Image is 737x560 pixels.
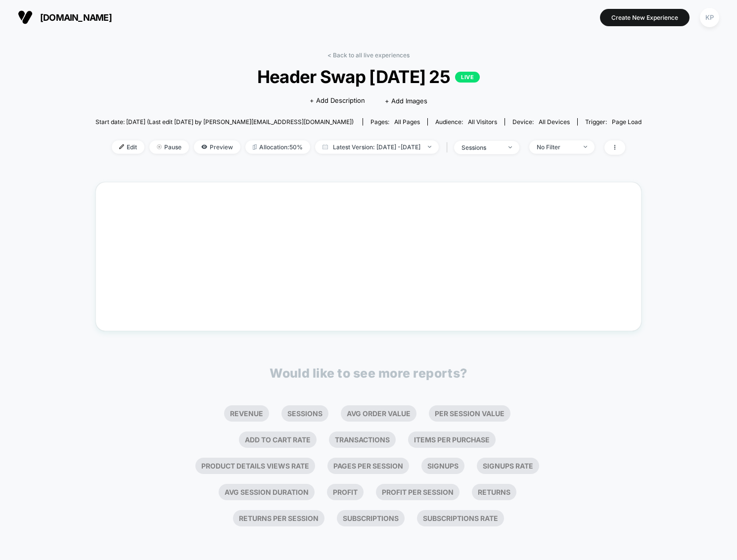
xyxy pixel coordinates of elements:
[322,144,328,149] img: calendar
[394,118,420,126] span: all pages
[417,510,504,526] li: Subscriptions Rate
[505,118,577,126] span: Device:
[370,118,420,126] div: Pages:
[337,510,405,526] li: Subscriptions
[157,144,162,149] img: end
[239,431,317,448] li: Add To Cart Rate
[461,144,501,151] div: sessions
[224,405,269,422] li: Revenue
[539,118,570,126] span: all devices
[697,7,722,28] button: KP
[435,118,497,126] div: Audience:
[408,431,496,448] li: Items Per Purchase
[612,118,642,126] span: Page Load
[327,484,364,500] li: Profit
[477,458,539,474] li: Signups Rate
[327,458,409,474] li: Pages Per Session
[149,140,189,154] span: Pause
[429,405,510,422] li: Per Session Value
[245,140,310,154] span: Allocation: 50%
[233,510,324,526] li: Returns Per Session
[112,140,144,154] span: Edit
[444,140,454,155] span: |
[281,405,328,422] li: Sessions
[270,366,467,381] p: Would like to see more reports?
[376,484,460,500] li: Profit Per Session
[194,140,240,154] span: Preview
[119,144,124,149] img: edit
[95,118,354,126] span: Start date: [DATE] (Last edit [DATE] by [PERSON_NAME][EMAIL_ADDRESS][DOMAIN_NAME])
[585,118,642,126] div: Trigger:
[315,140,439,154] span: Latest Version: [DATE] - [DATE]
[428,146,431,148] img: end
[329,431,396,448] li: Transactions
[219,484,315,500] li: Avg Session Duration
[40,12,112,23] span: [DOMAIN_NAME]
[123,66,614,87] span: Header Swap [DATE] 25
[468,118,497,126] span: All Visitors
[421,458,464,474] li: Signups
[584,146,587,148] img: end
[455,72,480,83] p: LIVE
[385,97,427,105] span: + Add Images
[600,9,690,26] button: Create New Experience
[508,146,512,148] img: end
[700,8,719,27] div: KP
[253,144,257,150] img: rebalance
[327,51,410,59] a: < Back to all live experiences
[18,10,33,25] img: Visually logo
[472,484,516,500] li: Returns
[341,405,416,422] li: Avg Order Value
[537,143,576,151] div: No Filter
[195,458,315,474] li: Product Details Views Rate
[310,96,365,106] span: + Add Description
[15,9,115,25] button: [DOMAIN_NAME]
